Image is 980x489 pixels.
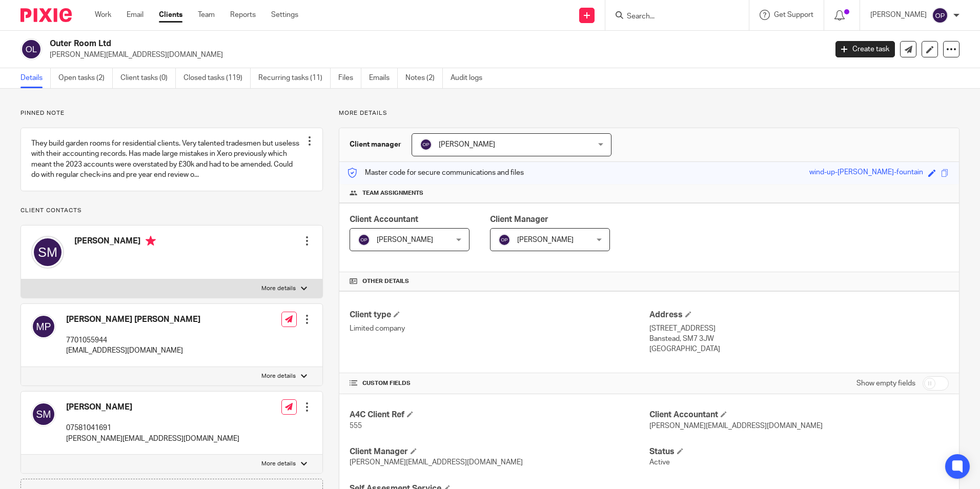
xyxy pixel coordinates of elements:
[21,68,51,88] a: Details
[66,345,200,356] p: [EMAIL_ADDRESS][DOMAIN_NAME]
[439,141,495,148] span: [PERSON_NAME]
[338,68,361,88] a: Files
[649,446,949,457] h4: Status
[369,68,398,88] a: Emails
[95,10,111,20] a: Work
[66,314,200,325] h4: [PERSON_NAME] [PERSON_NAME]
[50,38,666,49] h2: Outer Room Ltd
[420,138,432,151] img: svg%3E
[339,109,959,117] p: More details
[159,10,182,20] a: Clients
[350,215,418,223] span: Client Accountant
[58,68,113,88] a: Open tasks (2)
[932,7,948,24] img: svg%3E
[350,310,649,320] h4: Client type
[774,11,813,18] span: Get Support
[198,10,215,20] a: Team
[362,277,409,286] span: Other details
[350,422,362,430] span: 555
[405,68,443,88] a: Notes (2)
[350,446,649,457] h4: Client Manager
[21,38,42,60] img: svg%3E
[271,10,298,20] a: Settings
[31,402,56,426] img: svg%3E
[649,344,949,354] p: [GEOGRAPHIC_DATA]
[856,378,915,389] label: Show empty fields
[183,68,251,88] a: Closed tasks (119)
[649,459,670,466] span: Active
[358,234,370,246] img: svg%3E
[377,236,433,243] span: [PERSON_NAME]
[490,215,548,223] span: Client Manager
[66,423,239,433] p: 07581041691
[498,234,511,246] img: svg%3E
[261,460,296,468] p: More details
[350,410,649,420] h4: A4C Client Ref
[809,167,923,179] div: wind-up-[PERSON_NAME]-fountain
[649,410,949,420] h4: Client Accountant
[74,236,156,249] h4: [PERSON_NAME]
[362,189,423,197] span: Team assignments
[835,41,895,57] a: Create task
[21,8,72,22] img: Pixie
[31,314,56,339] img: svg%3E
[649,422,823,430] span: [PERSON_NAME][EMAIL_ADDRESS][DOMAIN_NAME]
[451,68,490,88] a: Audit logs
[21,109,323,117] p: Pinned note
[146,236,156,246] i: Primary
[350,459,523,466] span: [PERSON_NAME][EMAIL_ADDRESS][DOMAIN_NAME]
[120,68,176,88] a: Client tasks (0)
[66,434,239,444] p: [PERSON_NAME][EMAIL_ADDRESS][DOMAIN_NAME]
[66,335,200,345] p: 7701055944
[21,207,323,215] p: Client contacts
[350,139,401,150] h3: Client manager
[258,68,331,88] a: Recurring tasks (11)
[350,379,649,388] h4: CUSTOM FIELDS
[261,284,296,293] p: More details
[66,402,239,413] h4: [PERSON_NAME]
[261,372,296,380] p: More details
[649,310,949,320] h4: Address
[347,168,524,178] p: Master code for secure communications and files
[649,334,949,344] p: Banstead, SM7 3JW
[230,10,256,20] a: Reports
[31,236,64,269] img: svg%3E
[350,323,649,334] p: Limited company
[127,10,144,20] a: Email
[517,236,574,243] span: [PERSON_NAME]
[50,50,820,60] p: [PERSON_NAME][EMAIL_ADDRESS][DOMAIN_NAME]
[626,12,718,22] input: Search
[649,323,949,334] p: [STREET_ADDRESS]
[870,10,927,20] p: [PERSON_NAME]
